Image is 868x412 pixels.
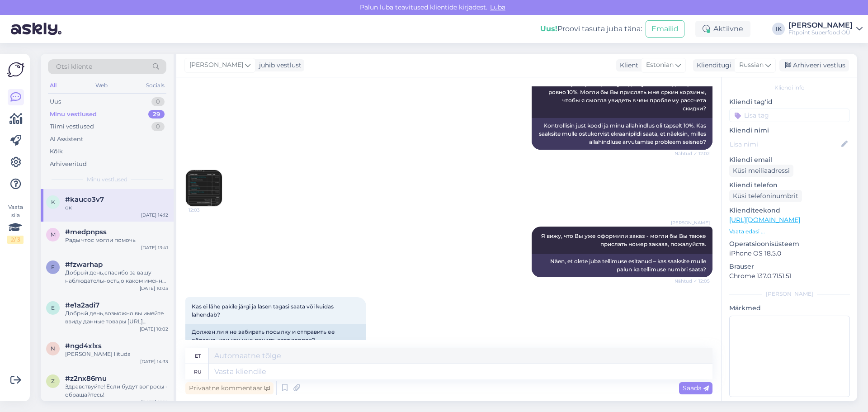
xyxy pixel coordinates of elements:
[50,110,97,119] div: Minu vestlused
[148,110,165,119] div: 29
[189,207,222,213] span: 12:03
[683,384,709,392] span: Saada
[51,304,55,311] span: e
[65,374,107,383] span: #z2nx86mu
[65,342,102,350] span: #ngd4xlxs
[729,303,850,313] p: Märkmed
[729,262,850,271] p: Brauser
[739,60,764,70] span: Russian
[151,97,165,106] div: 0
[151,122,165,131] div: 0
[141,212,168,218] div: [DATE] 14:12
[729,84,850,92] div: Kliendi info
[48,80,58,91] div: All
[144,80,166,91] div: Socials
[50,135,83,144] div: AI Assistent
[141,399,168,406] div: [DATE] 12:10
[7,236,24,244] div: 2 / 3
[646,60,674,70] span: Estonian
[65,260,103,269] span: #fzwarhap
[50,147,63,156] div: Kõik
[788,22,863,36] a: [PERSON_NAME]Fitpoint Superfood OÜ
[65,301,99,309] span: #e1a2adi7
[87,175,127,184] span: Minu vestlused
[729,97,850,107] p: Kliendi tag'id
[192,303,335,318] span: Kas ei lähe pakile järgi ja lasen tagasi saata või kuidas lahendab?
[185,382,274,394] div: Privaatne kommentaar
[51,231,56,238] span: m
[65,269,168,285] div: Добрый день,спасибо за вашу наблюдательность,о каком именно товаре идет речь?
[729,271,850,281] p: Chrome 137.0.7151.51
[646,20,684,38] button: Emailid
[7,61,24,78] img: Askly Logo
[695,21,750,37] div: Aktiivne
[65,236,168,244] div: Рады чтос могли помочь
[671,219,710,226] span: [PERSON_NAME]
[729,109,850,122] input: Lisa tag
[729,165,793,177] div: Küsi meiliaadressi
[65,195,104,204] span: #kauco3v7
[540,24,642,34] div: Proovi tasuta juba täna:
[675,150,710,157] span: Nähtud ✓ 12:02
[730,139,840,149] input: Lisa nimi
[51,199,55,205] span: k
[729,206,850,215] p: Klienditeekond
[140,326,168,332] div: [DATE] 10:02
[7,203,24,244] div: Vaata siia
[729,216,800,224] a: [URL][DOMAIN_NAME]
[788,29,853,36] div: Fitpoint Superfood OÜ
[616,61,638,70] div: Klient
[532,254,712,277] div: Näen, et olete juba tellimuse esitanud – kas saaksite mulle palun ka tellimuse numbri saata?
[51,345,55,352] span: n
[729,180,850,190] p: Kliendi telefon
[65,350,168,358] div: [PERSON_NAME] liituda
[729,155,850,165] p: Kliendi email
[140,358,168,365] div: [DATE] 14:33
[772,23,785,35] div: IK
[140,285,168,292] div: [DATE] 10:03
[729,239,850,249] p: Operatsioonisüsteem
[729,190,802,202] div: Küsi telefoninumbrit
[693,61,731,70] div: Klienditugi
[186,170,222,206] img: Attachment
[65,228,107,236] span: #medpnpss
[729,227,850,236] p: Vaata edasi ...
[185,324,366,348] div: Должен ли я не забирать посылку и отправить ее обратно, или как мне решить этот вопрос?
[487,3,508,11] span: Luba
[189,60,243,70] span: [PERSON_NAME]
[729,126,850,135] p: Kliendi nimi
[675,278,710,284] span: Nähtud ✓ 12:05
[141,244,168,251] div: [DATE] 13:41
[729,249,850,258] p: iPhone OS 18.5.0
[255,61,302,70] div: juhib vestlust
[50,160,87,169] div: Arhiveeritud
[194,364,202,379] div: ru
[541,232,708,247] span: Я вижу, что Вы уже оформили заказ - могли бы Вы также прислать номер заказа, пожалуйста.
[51,264,55,270] span: f
[788,22,853,29] div: [PERSON_NAME]
[532,118,712,150] div: Kontrollisin just koodi ja minu allahindlus oli täpselt 10%. Kas saaksite mulle ostukorvist ekraa...
[94,80,109,91] div: Web
[779,59,849,71] div: Arhiveeri vestlus
[729,290,850,298] div: [PERSON_NAME]
[195,348,201,364] div: et
[50,122,94,131] div: Tiimi vestlused
[50,97,61,106] div: Uus
[540,24,557,33] b: Uus!
[65,309,168,326] div: Добрый день,возможно вы имейте ввиду данные товары [URL][DOMAIN_NAME]
[65,204,168,212] div: ок
[51,378,55,384] span: z
[65,383,168,399] div: Здравствуйте! Если будут вопросы - обращайтесь!
[56,62,92,71] span: Otsi kliente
